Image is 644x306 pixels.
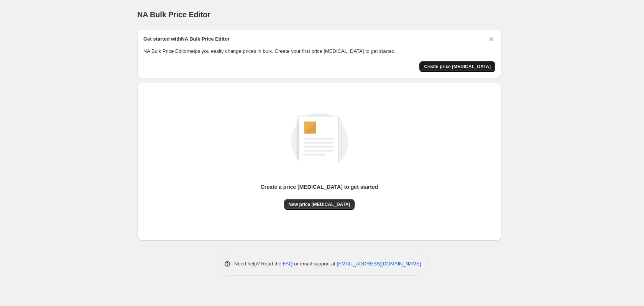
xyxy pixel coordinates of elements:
[424,64,491,70] span: Create price [MEDICAL_DATA]
[143,35,230,43] h2: Get started with NA Bulk Price Editor
[284,199,355,210] button: New price [MEDICAL_DATA]
[261,183,378,191] p: Create a price [MEDICAL_DATA] to get started
[289,201,350,208] span: New price [MEDICAL_DATA]
[234,261,283,267] span: Need help? Read the
[488,35,495,43] button: Dismiss card
[293,261,337,267] span: or email support at
[419,61,495,72] button: Create price change job
[283,261,293,267] a: FAQ
[143,47,495,55] p: NA Bulk Price Editor helps you easily change prices in bulk. Create your first price [MEDICAL_DAT...
[137,10,210,19] span: NA Bulk Price Editor
[337,261,421,267] a: [EMAIL_ADDRESS][DOMAIN_NAME]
